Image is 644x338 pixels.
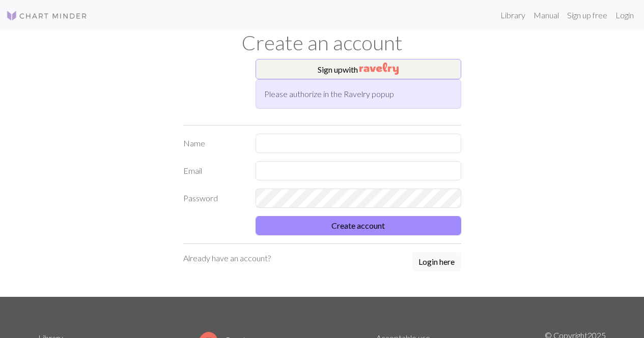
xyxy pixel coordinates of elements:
[32,30,612,55] h1: Create an account
[412,252,461,271] button: Login here
[177,134,250,153] label: Name
[359,63,399,75] img: Ravelry
[611,5,638,25] a: Login
[256,59,461,79] button: Sign upwith
[6,10,88,22] img: Logo
[256,216,461,235] button: Create account
[496,5,529,25] a: Library
[563,5,611,25] a: Sign up free
[177,161,250,180] label: Email
[183,252,271,264] p: Already have an account?
[256,79,461,109] div: Please authorize in the Ravelry popup
[529,5,563,25] a: Manual
[412,252,461,272] a: Login here
[177,189,250,208] label: Password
